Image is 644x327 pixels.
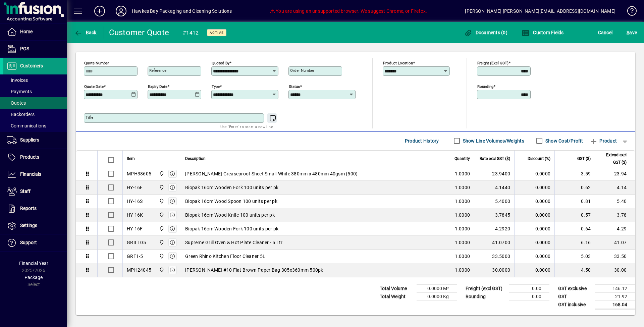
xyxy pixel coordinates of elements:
span: Central [157,253,165,260]
mat-label: Expiry date [148,84,167,89]
button: Cancel [596,26,614,39]
span: Description [185,155,206,162]
td: 0.81 [554,195,595,208]
td: 0.64 [554,222,595,236]
button: Add [89,5,110,17]
a: Products [3,149,67,166]
td: 0.57 [554,208,595,222]
div: HY-16F [127,184,143,191]
label: Show Cost/Profit [544,138,583,144]
div: 3.7845 [478,212,510,218]
app-page-header-button: Back [67,26,104,39]
a: Staff [3,183,67,200]
span: Custom Fields [522,30,564,35]
mat-label: Quote number [84,60,109,65]
span: Green Rhino Kitchen Floor Cleaner 5L [185,253,265,260]
a: Financials [3,166,67,183]
span: Biopak 16cm Wood Spoon 100 units per pk [185,198,277,205]
td: GST [555,292,595,301]
span: POS [20,46,29,51]
span: Central [157,239,165,246]
mat-label: Reference [149,68,166,73]
div: HY-16F [127,225,143,232]
span: GST ($) [577,155,591,162]
span: You are using an unsupported browser. We suggest Chrome, or Firefox. [270,8,427,14]
td: 6.16 [554,236,595,250]
td: 168.04 [595,301,635,309]
span: Reports [20,206,37,211]
td: 30.00 [595,263,635,277]
div: [PERSON_NAME] [PERSON_NAME][EMAIL_ADDRESS][DOMAIN_NAME] [465,6,615,16]
a: Settings [3,217,67,234]
span: S [627,30,629,35]
a: Quotes [3,97,67,109]
span: Communications [7,123,46,128]
div: 41.0700 [478,239,510,246]
span: Support [20,240,37,245]
td: 0.0000 [514,263,554,277]
td: 0.0000 [514,208,554,222]
span: 1.0000 [455,212,470,218]
a: Home [3,23,67,40]
span: [PERSON_NAME] #10 Flat Brown Paper Bag 305x360mm 500pk [185,267,323,273]
span: Settings [20,223,37,228]
span: ave [627,27,637,38]
span: Documents (0) [464,30,507,35]
button: Save [625,26,639,39]
button: Product History [402,135,442,147]
button: Product [586,135,620,147]
td: 0.0000 [514,195,554,208]
td: Total Weight [376,292,417,301]
span: Quantity [454,155,470,162]
button: Custom Fields [520,26,566,39]
mat-label: Quote date [84,84,104,89]
span: Quotes [7,100,26,106]
mat-label: Status [289,84,300,89]
span: Extend excl GST ($) [599,151,627,166]
mat-label: Quoted by [212,60,229,65]
span: Central [157,266,165,274]
mat-label: Product location [383,60,413,65]
button: Back [72,26,98,39]
td: 0.0000 [514,222,554,236]
td: 0.00 [509,284,549,292]
td: 33.50 [595,250,635,263]
a: Backorders [3,109,67,120]
td: Freight (excl GST) [462,284,509,292]
td: 3.59 [554,167,595,181]
span: [PERSON_NAME] Greaseproof Sheet Small-White 380mm x 480mm 40gsm (500) [185,170,358,177]
a: POS [3,41,67,57]
td: 0.0000 [514,236,554,250]
div: 23.9400 [478,170,510,177]
span: Supreme Grill Oven & Hot Plate Cleaner - 5 Ltr [185,239,283,246]
mat-label: Title [86,115,93,120]
span: Back [74,30,97,35]
span: 1.0000 [455,170,470,177]
div: HY-16S [127,198,143,205]
span: 1.0000 [455,198,470,205]
span: Invoices [7,77,28,83]
mat-hint: Use 'Enter' to start a new line [220,123,273,130]
span: 1.0000 [455,225,470,232]
td: 0.0000 M³ [417,284,457,292]
td: 23.94 [595,167,635,181]
span: Backorders [7,112,35,117]
span: Products [20,154,39,160]
span: Item [127,155,135,162]
td: GST inclusive [555,301,595,309]
span: Rate excl GST ($) [480,155,510,162]
div: GRF1-5 [127,253,143,260]
div: 30.0000 [478,267,510,273]
td: 4.14 [595,181,635,195]
td: 4.50 [554,263,595,277]
span: Discount (%) [528,155,550,162]
a: Support [3,234,67,251]
span: Active [210,31,224,35]
td: 0.00 [509,292,549,301]
div: 4.2920 [478,225,510,232]
span: Home [20,29,33,34]
mat-label: Rounding [477,84,493,89]
td: Rounding [462,292,509,301]
td: 5.40 [595,195,635,208]
span: 1.0000 [455,253,470,260]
